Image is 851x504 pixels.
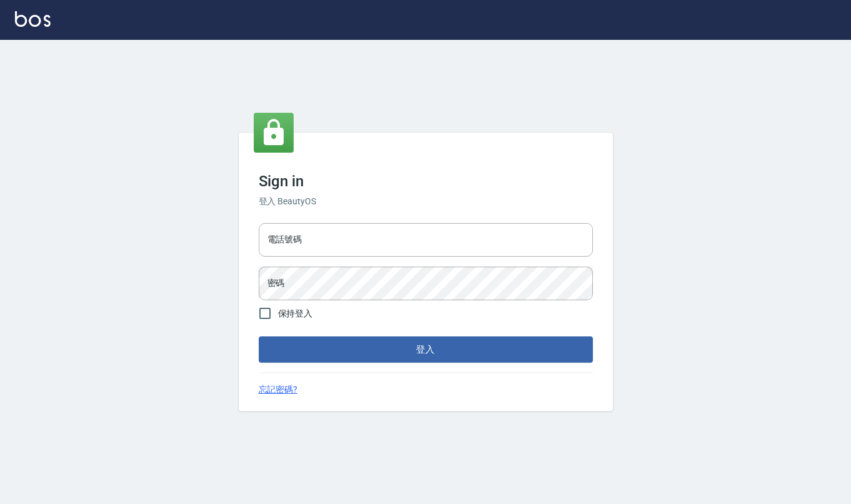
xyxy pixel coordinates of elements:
[259,383,298,396] a: 忘記密碼?
[15,11,50,27] img: Logo
[259,173,593,190] h3: Sign in
[278,307,313,320] span: 保持登入
[259,336,593,363] button: 登入
[259,195,593,208] h6: 登入 BeautyOS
